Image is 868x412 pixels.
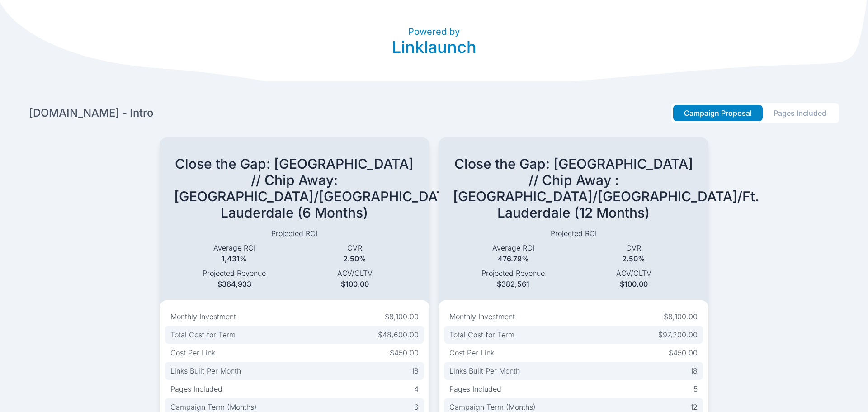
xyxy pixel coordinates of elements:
p: AOV/CLTV [574,268,694,279]
p: 1,431% [174,253,295,264]
p: Average ROI [453,242,574,253]
p: $364,933 [174,279,295,289]
p: Links Built Per Month [449,365,520,376]
p: Cost Per Link [449,347,494,358]
p: $8,100.00 [664,311,698,322]
p: CVR [294,242,415,253]
p: Projected Revenue [174,268,295,279]
p: Pages Included [170,384,222,394]
p: CVR [574,242,694,253]
button: Campaign Proposal [673,105,763,121]
p: $382,561 [453,279,574,289]
p: $450.00 [390,347,419,358]
p: $100.00 [574,279,694,289]
p: Linklaunch [392,38,476,56]
p: $8,100.00 [385,311,419,322]
p: Total Cost for Term [449,329,514,340]
p: 4 [414,384,419,394]
button: Pages Included [763,105,837,121]
p: Projected ROI [174,228,415,239]
p: Projected ROI [453,228,694,239]
p: 5 [693,384,698,394]
p: Pages Included [449,384,501,394]
p: AOV/CLTV [294,268,415,279]
p: $100.00 [294,279,415,289]
p: Average ROI [174,242,295,253]
p: Cost Per Link [170,347,215,358]
h2: Close the Gap: [GEOGRAPHIC_DATA] // Chip Away: [GEOGRAPHIC_DATA]/[GEOGRAPHIC_DATA]/Ft. Lauderdale... [174,156,415,221]
h2: Close the Gap: [GEOGRAPHIC_DATA] // Chip Away : [GEOGRAPHIC_DATA]/[GEOGRAPHIC_DATA]/Ft. Lauderdal... [453,156,694,221]
p: 18 [411,365,419,376]
p: $97,200.00 [658,329,698,340]
p: [DOMAIN_NAME] - Intro [29,106,154,120]
p: 2.50% [574,253,694,264]
p: $450.00 [669,347,698,358]
p: Projected Revenue [453,268,574,279]
p: Total Cost for Term [170,329,236,340]
p: 2.50% [294,253,415,264]
p: Links Built Per Month [170,365,241,376]
p: 18 [690,365,698,376]
p: Powered by [392,25,476,38]
p: Monthly Investment [449,311,515,322]
p: Monthly Investment [170,311,236,322]
p: $48,600.00 [378,329,419,340]
p: 476.79% [453,253,574,264]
